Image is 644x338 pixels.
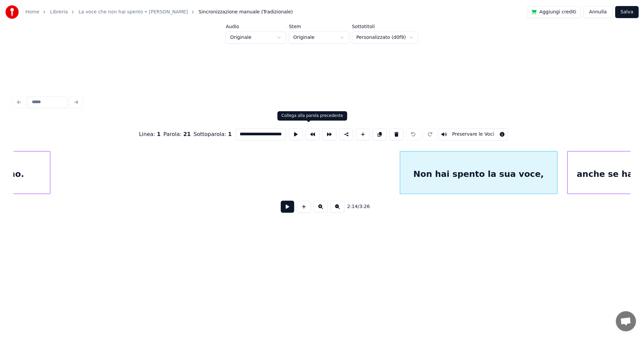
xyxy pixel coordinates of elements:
span: 1 [157,131,161,137]
label: Audio [226,24,286,29]
div: Parola : [163,130,191,138]
div: Collega alla parola precedente [281,113,343,119]
a: Libreria [50,9,68,15]
a: La voce che non hai spento • [PERSON_NAME] [78,9,188,15]
span: 21 [183,131,191,137]
button: Annulla [583,6,612,18]
nav: breadcrumb [25,9,293,15]
span: 2:14 [347,203,358,210]
div: / [347,203,363,210]
span: Sincronizzazione manuale (Tradizionale) [199,9,293,15]
a: Home [25,9,39,15]
img: youka [5,5,19,19]
label: Sottotitoli [352,24,418,29]
div: Linea : [139,130,161,138]
div: Sottoparola : [194,130,232,138]
label: Stem [289,24,349,29]
button: Salva [615,6,639,18]
button: Aggiungi crediti [527,6,581,18]
span: 1 [228,131,232,137]
button: Toggle [438,128,508,140]
span: 3:26 [359,203,370,210]
div: Aprire la chat [616,311,636,331]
